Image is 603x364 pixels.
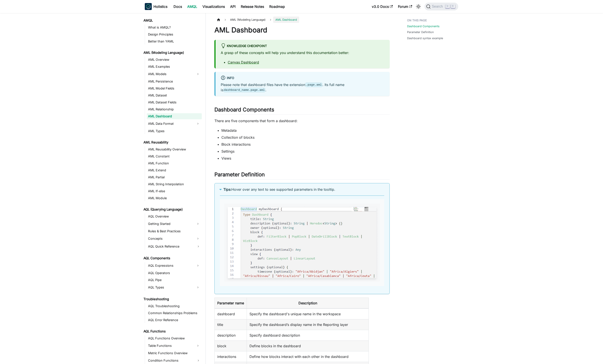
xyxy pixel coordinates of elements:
[147,181,202,187] a: AML String Interpolation
[147,342,194,349] a: Table Functions
[147,243,202,250] a: AQL Quick Reference
[147,78,202,84] a: AML Persistence
[194,342,202,349] button: Expand sidebar category 'Table Functions'
[147,270,202,276] a: AQL Operators
[194,220,202,227] button: Expand sidebar category 'Getting Started'
[147,106,202,112] a: AML Relationship
[147,99,202,105] a: AML Dataset Fields
[145,3,152,10] img: Holistics
[147,262,194,269] a: AQL Expressions
[415,3,422,10] button: Switch between dark and light mode (currently light mode)
[147,284,194,291] a: AQL Types
[215,319,247,330] td: title
[431,5,446,8] span: Search
[247,341,369,351] td: Define blocks in the dashboard
[194,262,202,269] button: Expand sidebar category 'AQL Expressions'
[142,328,202,334] a: AQL Functions
[171,3,185,10] a: Docs
[147,167,202,173] a: AML Extend
[147,120,194,127] a: AML Data Format
[247,298,369,309] th: Description
[221,149,390,154] li: Settings
[147,24,202,30] a: What is AMQL?
[142,255,202,261] a: AQL Components
[424,3,458,10] button: Search (Command+K)
[223,187,231,192] b: Tips:
[147,228,202,234] a: Rules & Best Practices
[227,3,238,10] a: API
[221,135,390,140] li: Collection of blocks
[221,75,384,81] div: info
[147,357,202,364] a: Condition Functions
[267,3,288,10] a: Roadmap
[247,319,369,330] td: Specify the dashboard’s display name in the Reporting layer
[147,57,202,63] a: AML Overview
[214,171,390,180] h2: Parameter Definition
[142,139,202,145] a: AML Reusability
[224,204,380,282] img: hover-to-see-supported-paramters
[214,118,390,123] p: There are five components that form a dashboard:
[194,284,202,291] button: Expand sidebar category 'AQL Types'
[221,50,384,55] p: A grasp of these concepts will help you understand this documentation better:
[220,187,384,192] summary: Tips:Hover over any text to see supported parameters in the tooltip.
[147,235,194,242] a: Concepts
[147,303,202,309] a: AQL Troubleshooting
[247,308,369,319] td: Specify the dashboard's unique name in the workspace
[147,64,202,70] a: AML Examples
[238,3,267,10] a: Release Notes
[407,30,434,34] a: Parameter Definition
[223,88,265,92] code: dashboard_name.page.aml
[147,31,202,37] a: Design Principles
[147,160,202,166] a: AML Function
[194,235,202,242] button: Expand sidebar category 'Concepts'
[221,82,384,93] p: Please note that dashboard files have the extension . Its full name is .
[215,308,247,319] td: dashboard
[147,113,202,119] a: AML Dashboard
[147,128,202,134] a: AML Types
[221,128,390,133] li: Metadata
[147,92,202,98] a: AML Dataset
[407,36,443,40] a: Dashboard syntax example
[147,195,202,201] a: AML Module
[247,330,369,341] td: Specify dashboard description
[145,3,167,10] a: HolisticsHolistics
[147,220,194,227] a: Getting Started
[147,317,202,323] a: AQL Error Reference
[147,85,202,91] a: AML Model Fields
[147,71,194,78] a: AML Models
[147,188,202,194] a: AML If-else
[445,4,450,8] kbd: ⌘
[185,3,200,10] a: AMQL
[147,350,202,356] a: Metric Functions Overview
[215,351,247,362] td: interactions
[214,17,390,23] nav: Breadcrumbs
[147,277,202,283] a: AQL Pipe
[221,156,390,161] li: Views
[221,43,384,49] div: Knowledge Checkpoint
[147,213,202,219] a: AQL Overview
[194,120,202,127] button: Expand sidebar category 'AML Data Format'
[214,26,390,34] h1: AML Dashboard
[215,298,247,309] th: Parameter name
[273,17,299,23] span: AML Dashboard
[451,4,455,8] kbd: K
[214,17,223,23] a: Home page
[142,206,202,212] a: AQL (Querying Language)
[140,13,206,364] nav: Docs sidebar
[147,153,202,159] a: AML Constant
[142,50,202,56] a: AML (Modeling Language)
[142,17,202,24] a: AMQL
[142,296,202,302] a: Troubleshooting
[147,146,202,152] a: AML Reusability Overview
[247,351,369,362] td: Define how blocks interact with each other in the dashboard
[153,4,167,9] b: Holistics
[369,3,395,10] a: v3.0 Docs
[214,106,390,115] h2: Dashboard Components
[215,330,247,341] td: description
[215,341,247,351] td: block
[221,142,390,147] li: Block interactions
[194,71,202,78] button: Expand sidebar category 'AML Models'
[200,3,227,10] a: Visualizations
[147,38,202,44] a: Better than YAML
[147,310,202,316] a: Common Relationships Problems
